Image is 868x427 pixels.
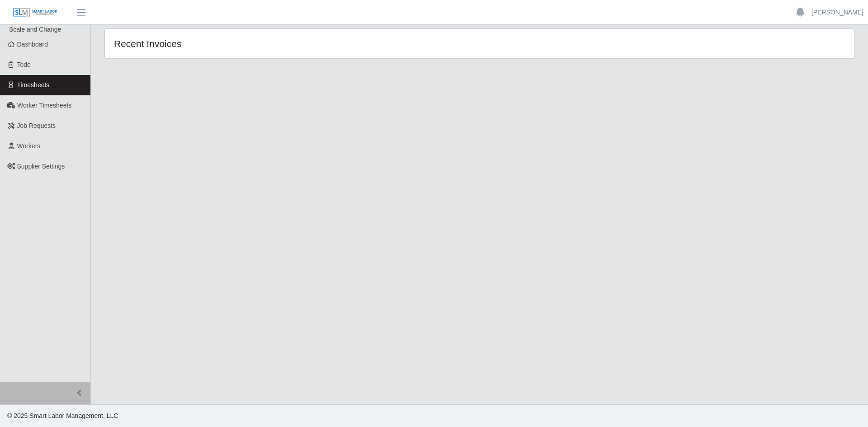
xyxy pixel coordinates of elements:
span: Scale and Change [9,26,61,33]
span: Job Requests [17,122,56,129]
span: Todo [17,61,31,68]
span: Supplier Settings [17,163,65,170]
span: Workers [17,142,41,150]
img: SLM Logo [13,8,58,18]
span: Worker Timesheets [17,102,71,109]
span: © 2025 Smart Labor Management, LLC [7,412,118,419]
span: Dashboard [17,41,48,48]
a: [PERSON_NAME] [811,8,863,17]
h4: Recent Invoices [114,38,410,49]
span: Timesheets [17,81,50,89]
